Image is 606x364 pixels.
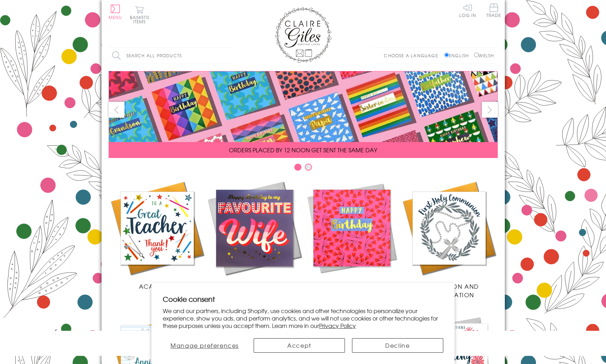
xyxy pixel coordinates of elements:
[163,307,443,329] p: We and our partners, including Shopify, use cookies and other technologies to personalize your ex...
[294,164,301,171] button: Carousel Page 1 (Current Slide)
[486,4,501,19] a: Trade
[139,282,175,290] span: Academic
[275,7,331,63] img: Claire Giles Greetings Cards
[109,163,498,174] div: Carousel Pagination
[109,180,206,290] a: Academic
[384,52,443,59] p: Choose a language:
[482,102,498,118] button: next
[109,14,122,20] span: Menu
[109,5,122,19] button: Menu
[474,53,479,57] input: Welsh
[319,321,356,330] a: Privacy Policy
[459,4,476,17] a: Log In
[130,6,149,24] button: Basket0 items
[171,341,239,350] span: Manage preferences
[352,338,443,353] button: Decline
[163,338,247,353] button: Manage preferences
[486,4,501,17] span: Trade
[163,294,443,304] h2: Cookie consent
[229,146,377,154] span: ORDERS PLACED BY 12 NOON GET SENT THE SAME DAY
[109,48,232,64] input: Search all products
[231,282,277,290] span: New Releases
[303,180,400,290] a: Birthdays
[109,102,125,118] button: prev
[419,282,479,299] span: Communion and Confirmation
[400,180,498,299] a: Communion and Confirmation
[254,338,345,353] button: Accept
[335,282,369,290] span: Birthdays
[444,52,472,59] label: English
[206,180,303,290] a: New Releases
[305,164,312,171] button: Carousel Page 2
[444,53,449,57] input: English
[225,48,232,64] input: Search
[133,14,149,25] span: 0 items
[474,52,494,59] label: Welsh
